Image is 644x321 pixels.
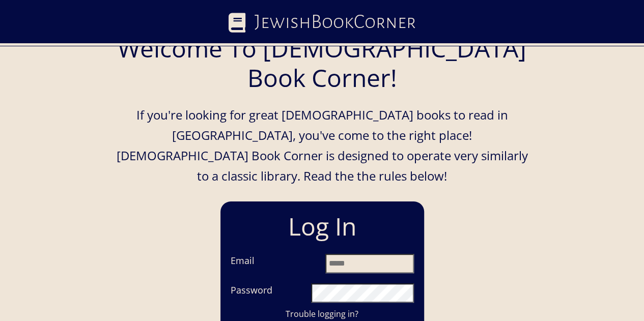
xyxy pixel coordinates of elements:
h1: Log In [226,207,419,246]
label: Email [231,254,255,269]
p: If you're looking for great [DEMOGRAPHIC_DATA] books to read in [GEOGRAPHIC_DATA], you've come to... [116,105,528,186]
a: Trouble logging in? [226,308,419,320]
label: Password [231,283,272,299]
a: JewishBookCorner [229,7,416,37]
h1: Welcome To [DEMOGRAPHIC_DATA] Book Corner! [116,23,528,102]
